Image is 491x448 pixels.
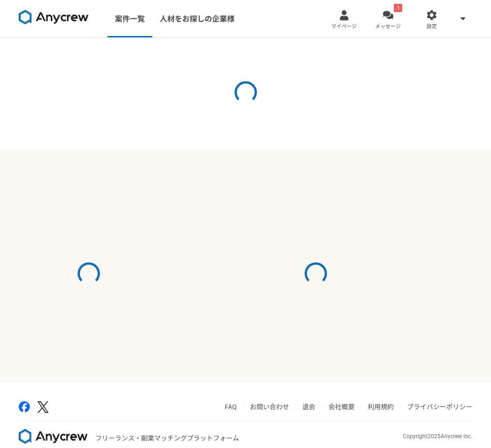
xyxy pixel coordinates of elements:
[328,403,355,411] a: 会社概要
[403,432,472,441] p: Copyright 2025 Anycrew inc.
[427,23,437,30] span: 設定
[407,403,472,411] a: プライバシーポリシー
[19,401,30,412] img: facebook-2adfd474.png
[302,403,315,411] a: 退会
[250,403,289,411] a: お問い合わせ
[19,10,89,25] img: 8DqYSo04kwAAAAASUVORK5CYII=
[394,4,402,12] div: 1
[375,23,401,30] span: メッセージ
[225,403,237,411] a: FAQ
[368,403,394,411] a: 利用規約
[37,401,49,413] img: x-391a3a86.png
[19,429,88,444] img: 8DqYSo04kwAAAAASUVORK5CYII=
[331,23,357,30] span: マイページ
[95,434,239,443] p: フリーランス・副業マッチングプラットフォーム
